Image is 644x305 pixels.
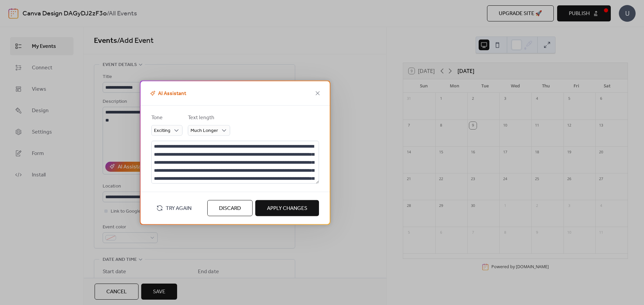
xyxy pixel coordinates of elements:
span: Apply Changes [267,204,307,212]
span: Discard [219,204,241,212]
div: Text length [188,113,229,122]
span: AI Assistant [149,89,186,97]
button: Apply Changes [255,200,319,216]
button: Try Again [151,202,197,214]
span: Exciting [154,126,170,135]
div: Tone [151,113,181,122]
span: Much Longer [191,126,218,135]
button: Discard [207,200,253,216]
span: Try Again [166,204,192,212]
